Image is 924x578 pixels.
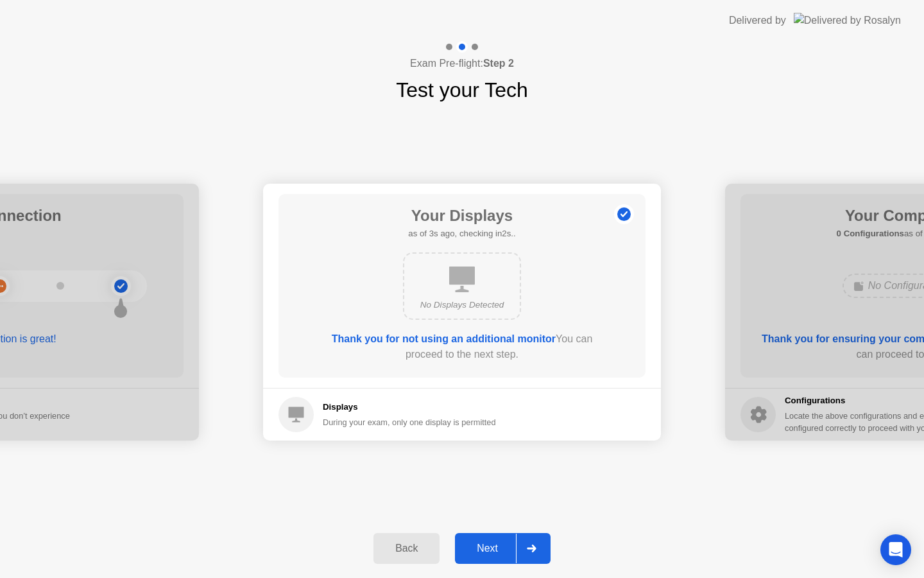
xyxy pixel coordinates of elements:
[377,543,436,554] div: Back
[323,401,496,414] h5: Displays
[323,416,496,428] div: During your exam, only one display is permitted
[455,533,551,564] button: Next
[415,299,509,311] div: No Displays Detected
[410,56,514,71] h4: Exam Pre-flight:
[459,543,516,554] div: Next
[396,74,528,105] h1: Test your Tech
[794,13,901,28] img: Delivered by Rosalyn
[373,533,440,564] button: Back
[408,227,515,240] h5: as of 3s ago, checking in2s..
[315,331,609,362] div: You can proceed to the next step.
[332,333,556,344] b: Thank you for not using an additional monitor
[880,534,911,565] div: Open Intercom Messenger
[408,204,515,227] h1: Your Displays
[729,13,786,28] div: Delivered by
[483,58,514,69] b: Step 2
